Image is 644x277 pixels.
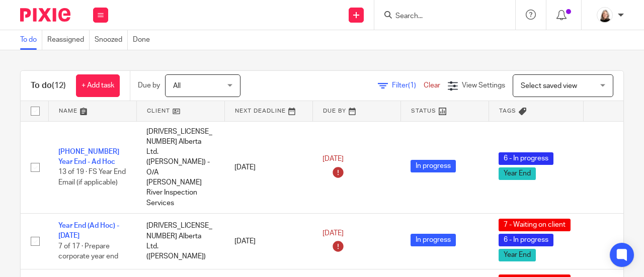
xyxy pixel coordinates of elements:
[58,243,118,260] span: 7 of 17 · Prepare corporate year end
[499,108,516,114] span: Tags
[521,82,577,89] span: Select saved view
[323,156,344,163] span: [DATE]
[173,82,181,89] span: All
[411,234,456,246] span: In progress
[20,30,42,50] a: To do
[138,80,160,90] p: Due by
[136,214,224,269] td: [DRIVERS_LICENSE_NUMBER] Alberta Ltd. ([PERSON_NAME])
[58,169,126,187] span: 13 of 19 · FS Year End Email (if applicable)
[47,30,90,50] a: Reassigned
[58,148,119,165] a: [PHONE_NUMBER] Year End - Ad Hoc
[499,234,553,246] span: 6 - In progress
[411,160,456,172] span: In progress
[424,82,440,89] a: Clear
[323,230,344,237] span: [DATE]
[597,7,613,23] img: Screenshot%202023-11-02%20134555.png
[31,80,66,91] h1: To do
[499,152,553,165] span: 6 - In progress
[499,219,571,231] span: 7 - Waiting on client
[499,249,536,261] span: Year End
[76,74,120,97] a: + Add task
[136,121,224,214] td: [DRIVERS_LICENSE_NUMBER] Alberta Ltd. ([PERSON_NAME]) - O/A [PERSON_NAME] River Inspection Services
[52,81,66,89] span: (12)
[392,82,424,89] span: Filter
[408,82,416,89] span: (1)
[394,12,485,21] input: Search
[462,82,505,89] span: View Settings
[499,167,536,180] span: Year End
[20,8,70,22] img: Pixie
[224,214,312,269] td: [DATE]
[224,121,312,214] td: [DATE]
[95,30,128,50] a: Snoozed
[133,30,155,50] a: Done
[58,222,119,239] a: Year End (Ad Hoc) - [DATE]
